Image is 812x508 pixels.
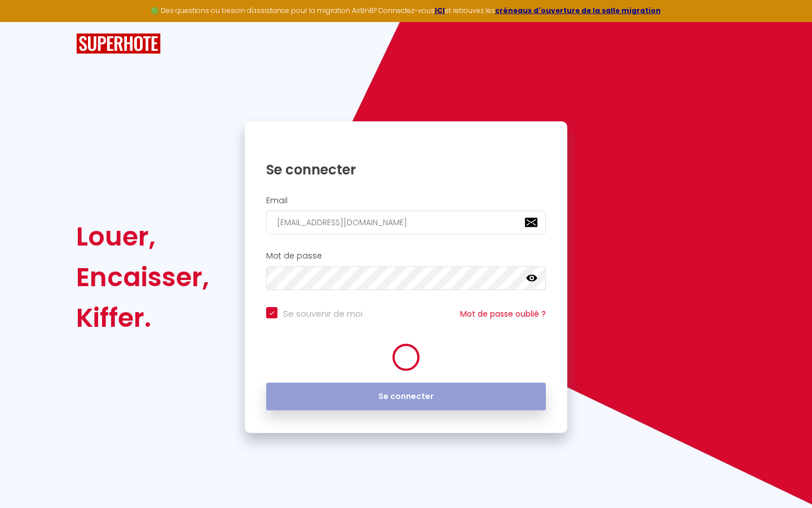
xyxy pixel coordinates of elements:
h2: Mot de passe [266,251,546,261]
input: Ton Email [266,211,546,234]
a: créneaux d'ouverture de la salle migration [495,6,661,15]
div: Encaisser, [76,257,209,297]
a: Mot de passe oublié ? [460,308,546,319]
h1: Se connecter [266,161,546,178]
div: Louer, [76,216,209,257]
div: Kiffer. [76,297,209,338]
img: SuperHote logo [76,33,161,54]
a: ICI [435,6,445,15]
h2: Email [266,196,546,205]
button: Ouvrir le widget de chat LiveChat [9,5,43,38]
button: Se connecter [266,383,546,411]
